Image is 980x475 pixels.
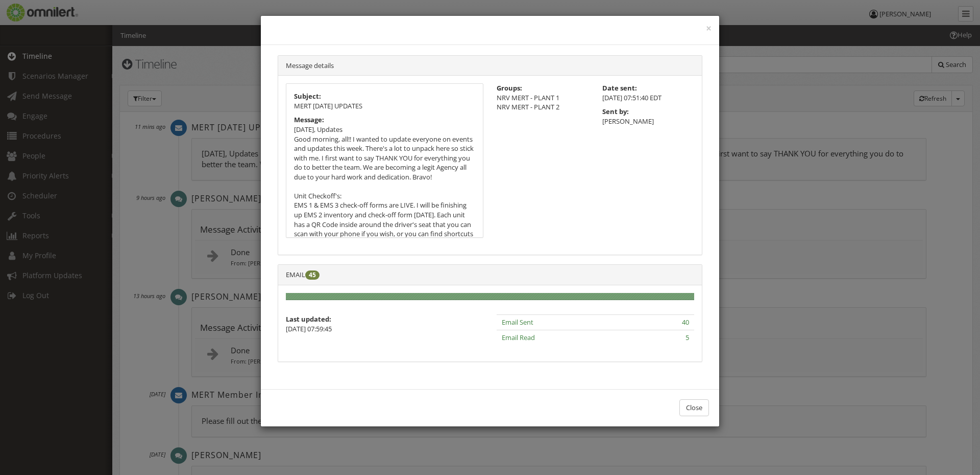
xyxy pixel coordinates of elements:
[23,7,44,16] span: Help
[278,56,702,76] div: Message details
[602,117,695,126] p: [PERSON_NAME]
[602,107,629,116] strong: Sent by:
[286,314,331,324] strong: Last updated:
[497,93,589,103] li: NRV MERT - PLANT 1
[706,24,712,34] button: ×
[502,333,535,342] span: Email Read
[294,92,321,101] strong: Subject:
[602,93,695,103] p: [DATE] 07:51:40 EDT
[682,318,689,327] span: 40
[294,101,475,111] p: MERT [DATE] UPDATES
[679,399,709,416] button: Close
[685,333,689,342] span: 5
[497,102,589,112] li: NRV MERT - PLANT 2
[286,324,483,334] p: [DATE] 07:59:45
[294,115,324,124] strong: Message:
[502,318,533,327] span: Email Sent
[278,265,702,285] div: EMAIL
[305,270,320,280] span: 45
[602,83,637,93] strong: Date sent:
[497,83,522,93] strong: Groups:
